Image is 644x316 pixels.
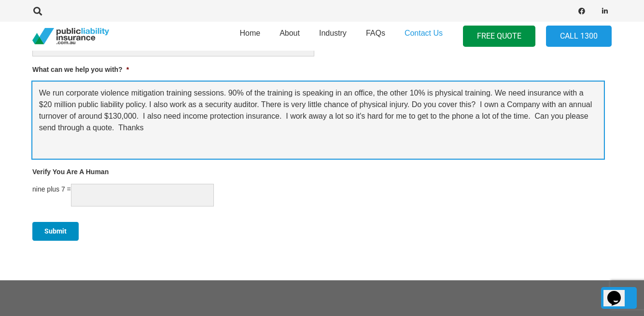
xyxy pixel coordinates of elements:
[405,29,443,37] span: Contact Us
[28,7,47,15] a: Search
[319,29,347,37] span: Industry
[598,4,612,18] a: LinkedIn
[230,19,270,54] a: Home
[32,167,109,176] label: Verify You Are A Human
[32,65,129,74] label: What can we help you with?
[270,19,309,54] a: About
[32,28,109,45] a: pli_logotransparent
[239,29,260,37] span: Home
[601,287,637,309] a: Back to top
[366,29,385,37] span: FAQs
[395,19,452,54] a: Contact Us
[603,277,634,306] iframe: chat widget
[356,19,395,54] a: FAQs
[280,29,300,37] span: About
[309,19,356,54] a: Industry
[463,26,535,47] a: FREE QUOTE
[32,222,79,241] input: Submit
[32,184,604,206] div: nine plus 7 =
[575,4,588,18] a: Facebook
[546,26,612,47] a: Call 1300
